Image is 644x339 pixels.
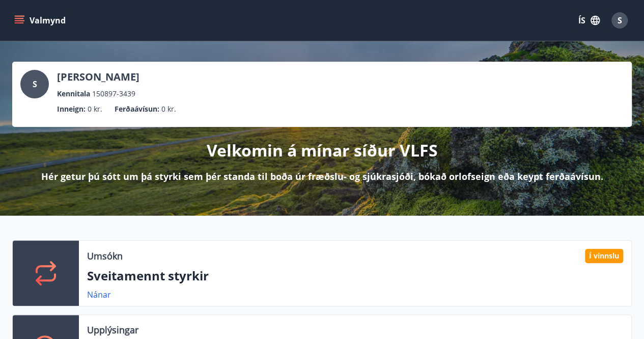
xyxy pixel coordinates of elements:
span: S [618,15,622,26]
span: 150897-3439 [92,88,135,99]
span: 0 kr. [88,103,102,115]
p: Sveitamennt styrkir [87,267,623,284]
a: Nánar [87,289,111,300]
p: Hér getur þú sótt um þá styrki sem þér standa til boða úr fræðslu- og sjúkrasjóði, bókað orlofsei... [41,170,603,183]
p: Inneign : [57,103,86,115]
p: Velkomin á mínar síður VLFS [207,139,438,162]
div: Í vinnslu [585,249,623,263]
p: Upplýsingar [87,323,138,336]
p: Umsókn [87,249,123,263]
button: menu [12,11,70,30]
span: S [33,79,37,90]
span: 0 kr. [161,103,176,115]
button: S [607,8,632,33]
button: ÍS [573,11,605,30]
p: Ferðaávísun : [115,103,159,115]
p: Kennitala [57,88,90,99]
p: [PERSON_NAME] [57,70,139,84]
